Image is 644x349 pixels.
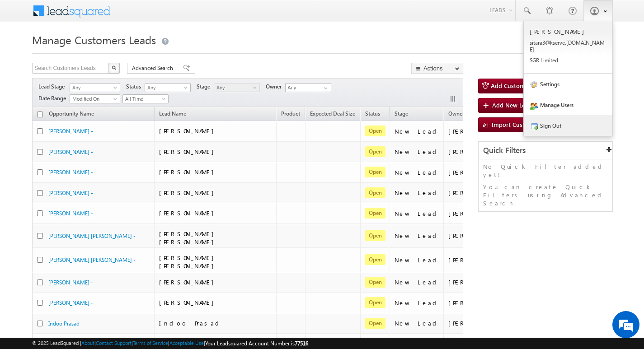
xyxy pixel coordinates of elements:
span: Open [365,297,385,308]
span: Add Customers Leads [491,82,550,89]
span: [PERSON_NAME] [159,209,218,217]
a: Expected Deal Size [306,109,360,121]
a: Acceptable Use [169,340,204,346]
input: Check all records [37,112,43,117]
span: Open [365,230,385,241]
span: Open [365,208,385,219]
a: [PERSON_NAME] [PERSON_NAME] - [48,233,136,239]
span: Advanced Search [132,64,176,72]
div: New Lead [395,189,440,197]
a: All Time [122,94,169,103]
div: [PERSON_NAME] [PERSON_NAME] [448,278,539,286]
div: New Lead [395,278,440,286]
p: SGR Limit ed [530,57,606,64]
div: [PERSON_NAME] [PERSON_NAME] [448,299,539,307]
a: [PERSON_NAME] - [48,190,93,196]
span: [PERSON_NAME] [PERSON_NAME] [159,230,218,246]
div: New Lead [395,319,440,327]
a: Any [70,83,120,92]
span: Import Customers Leads [492,121,559,128]
a: Status [361,109,385,121]
span: All Time [123,95,166,103]
span: [PERSON_NAME] [PERSON_NAME] [159,254,218,270]
a: Any [214,83,260,92]
a: Modified On [70,94,120,103]
span: Expected Deal Size [310,110,355,117]
div: New Lead [395,127,440,135]
span: Product [281,110,300,117]
span: Open [365,318,385,329]
span: Status [126,83,145,91]
span: Any [214,84,257,92]
span: Owner [448,110,464,117]
div: [PERSON_NAME] [PERSON_NAME] [448,209,539,218]
a: Any [145,83,191,92]
span: Open [365,277,385,288]
a: Opportunity Name [44,109,99,121]
div: Minimize live chat window [148,5,170,26]
div: New Lead [395,232,440,240]
span: Stage [395,110,408,117]
a: [PERSON_NAME] - [48,128,93,135]
span: [PERSON_NAME] [159,127,218,135]
p: sitar a3@ks erve. [DOMAIN_NAME] [530,39,606,53]
div: [PERSON_NAME] [PERSON_NAME] [448,319,539,327]
span: Open [365,187,385,198]
span: [PERSON_NAME] [159,168,218,176]
p: You can create Quick Filters using Advanced Search. [483,183,608,207]
img: Search [112,65,116,70]
div: Chat with us now [47,47,152,59]
textarea: Type your message and hit 'Enter' [12,84,165,270]
a: About [81,340,94,346]
span: Stage [197,83,214,91]
div: Quick Filters [479,142,612,159]
a: [PERSON_NAME] - [48,169,93,176]
div: [PERSON_NAME] [PERSON_NAME] [448,189,539,197]
p: No Quick Filter added yet! [483,163,608,179]
span: Indoo Prasad [159,319,222,327]
a: Show All Items [319,84,330,93]
span: Opportunity Name [49,110,94,117]
span: Modified On [70,95,117,103]
a: Stage [390,109,413,121]
em: Start Chat [123,278,164,290]
span: Date Range [38,94,70,102]
span: Any [145,84,188,92]
a: [PERSON_NAME] - [48,210,93,217]
a: [PERSON_NAME] - [48,149,93,155]
span: Open [365,254,385,265]
span: Manage Customers Leads [32,33,156,47]
div: [PERSON_NAME] [PERSON_NAME] [448,256,539,264]
span: [PERSON_NAME] [159,298,218,306]
a: [PERSON_NAME] [PERSON_NAME] - [48,256,136,263]
div: New Lead [395,209,440,218]
div: [PERSON_NAME] [PERSON_NAME] [448,232,539,240]
span: Add New Lead [492,101,532,109]
span: Open [365,126,385,136]
span: Lead Stage [38,83,68,91]
div: New Lead [395,168,440,177]
div: [PERSON_NAME] [PERSON_NAME] [448,148,539,156]
div: New Lead [395,256,440,264]
div: New Lead [395,299,440,307]
span: Owner [266,83,285,91]
a: Terms of Service [133,340,168,346]
div: New Lead [395,148,440,156]
p: [PERSON_NAME] [530,28,606,35]
a: [PERSON_NAME] - [48,279,93,286]
a: Indoo Prasad - [48,320,83,327]
div: [PERSON_NAME] [PERSON_NAME] [448,127,539,135]
input: Type to Search [285,83,331,92]
span: Lead Name [155,109,191,121]
img: d_60004797649_company_0_60004797649 [15,47,38,59]
a: [PERSON_NAME] sitara3@kserve.[DOMAIN_NAME] SGR Limited [524,21,612,74]
span: [PERSON_NAME] [159,189,218,196]
span: Any [70,84,117,92]
a: Sign Out [524,115,612,136]
span: [PERSON_NAME] [159,148,218,155]
span: Open [365,167,385,177]
div: [PERSON_NAME] [PERSON_NAME] [448,168,539,177]
span: Open [365,146,385,157]
a: Manage Users [524,94,612,115]
span: © 2025 LeadSquared | | | | | [32,339,308,348]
